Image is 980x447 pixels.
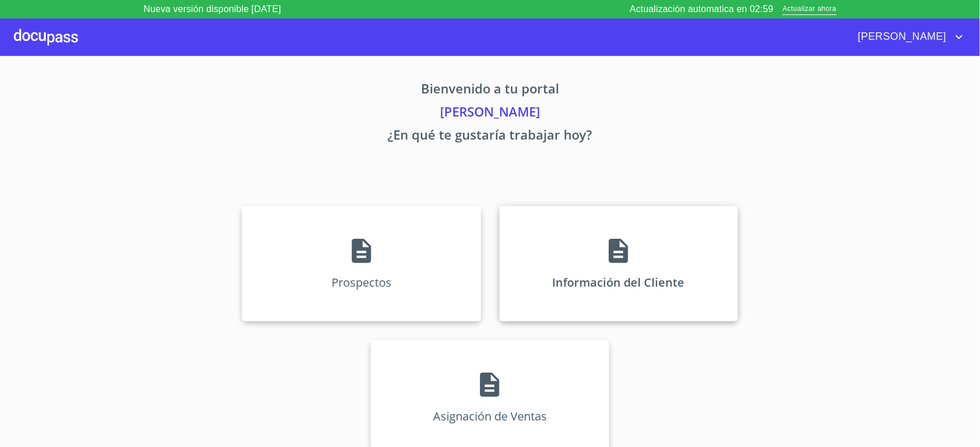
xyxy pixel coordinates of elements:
span: Actualizar ahora [782,3,836,16]
p: ¿En qué te gustaría trabajar hoy? [135,125,846,148]
p: Bienvenido a tu portal [135,79,846,102]
p: [PERSON_NAME] [135,102,846,125]
span: [PERSON_NAME] [849,28,952,46]
p: Información del Cliente [553,275,685,290]
p: Asignación de Ventas [433,408,547,424]
p: Prospectos [331,275,392,290]
p: Nueva versión disponible [DATE] [144,2,281,16]
button: account of current user [849,28,966,46]
p: Actualización automatica en 02:59 [630,2,774,16]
